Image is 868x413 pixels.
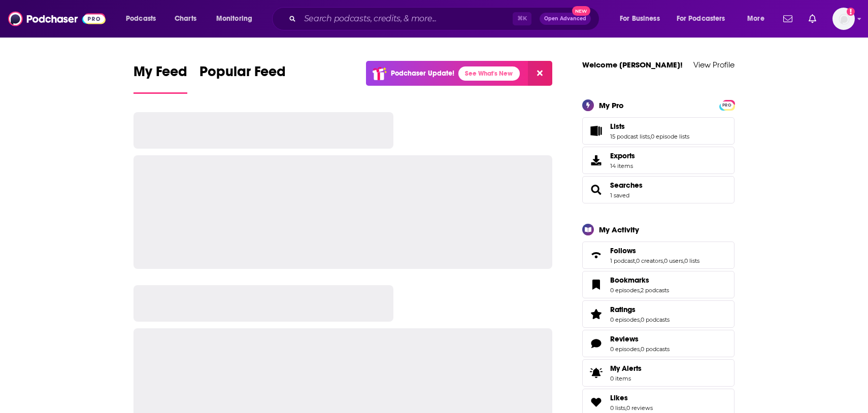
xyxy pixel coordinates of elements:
[610,346,640,353] a: 0 episodes
[582,359,735,387] a: My Alerts
[586,307,606,321] a: Ratings
[610,305,670,314] a: Ratings
[610,151,635,160] span: Exports
[636,257,663,264] a: 0 creators
[199,63,286,86] span: Popular Feed
[684,257,699,264] a: 0 lists
[721,101,733,109] span: PRO
[199,63,286,94] a: Popular Feed
[610,181,643,190] a: Searches
[610,276,649,285] span: Bookmarks
[586,183,606,197] a: Searches
[126,12,156,26] span: Podcasts
[721,100,733,108] a: PRO
[693,60,735,70] a: View Profile
[779,10,796,27] a: Show notifications dropdown
[610,133,650,140] a: 15 podcast lists
[610,334,639,343] span: Reviews
[216,12,252,26] span: Monitoring
[610,276,669,285] a: Bookmarks
[747,12,764,26] span: More
[586,153,606,167] span: Exports
[832,8,855,30] img: User Profile
[610,364,642,373] span: My Alerts
[610,287,640,294] a: 0 episodes
[209,11,265,27] button: open menu
[610,246,699,255] a: Follows
[610,316,640,323] a: 0 episodes
[847,8,855,16] svg: Add a profile image
[610,404,625,411] a: 0 lists
[650,133,651,140] span: ,
[586,248,606,262] a: Follows
[740,11,777,27] button: open menu
[599,225,639,234] div: My Activity
[391,69,454,78] p: Podchaser Update!
[610,192,629,199] a: 1 saved
[620,12,660,26] span: For Business
[640,316,641,323] span: ,
[610,122,625,131] span: Lists
[641,346,670,353] a: 0 podcasts
[805,10,820,27] a: Show notifications dropdown
[582,271,735,298] span: Bookmarks
[613,11,673,27] button: open menu
[572,6,590,16] span: New
[663,257,664,264] span: ,
[664,257,683,264] a: 0 users
[610,334,670,343] a: Reviews
[610,393,628,402] span: Likes
[610,305,636,314] span: Ratings
[540,13,591,25] button: Open AdvancedNew
[582,330,735,357] span: Reviews
[300,11,513,27] input: Search podcasts, credits, & more...
[8,9,106,28] img: Podchaser - Follow, Share and Rate Podcasts
[610,257,635,264] a: 1 podcast
[626,404,653,411] a: 0 reviews
[599,100,624,110] div: My Pro
[610,246,636,255] span: Follows
[175,12,196,26] span: Charts
[610,122,689,131] a: Lists
[610,375,642,382] span: 0 items
[832,8,855,30] button: Show profile menu
[133,63,187,94] a: My Feed
[641,287,669,294] a: 2 podcasts
[586,395,606,409] a: Likes
[582,300,735,328] span: Ratings
[582,176,735,203] span: Searches
[610,393,653,402] a: Likes
[133,63,187,86] span: My Feed
[677,12,725,26] span: For Podcasters
[458,66,520,81] a: See What's New
[119,11,169,27] button: open menu
[586,124,606,138] a: Lists
[670,11,740,27] button: open menu
[582,242,735,269] span: Follows
[832,8,855,30] span: Logged in as saraatspark
[651,133,689,140] a: 0 episode lists
[513,12,531,25] span: ⌘ K
[544,16,586,21] span: Open Advanced
[582,117,735,145] span: Lists
[582,147,735,174] a: Exports
[282,7,609,30] div: Search podcasts, credits, & more...
[582,60,683,70] a: Welcome [PERSON_NAME]!
[610,162,635,169] span: 14 items
[625,404,626,411] span: ,
[586,366,606,380] span: My Alerts
[586,278,606,292] a: Bookmarks
[168,11,203,27] a: Charts
[586,336,606,351] a: Reviews
[640,346,641,353] span: ,
[635,257,636,264] span: ,
[641,316,670,323] a: 0 podcasts
[683,257,684,264] span: ,
[640,287,641,294] span: ,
